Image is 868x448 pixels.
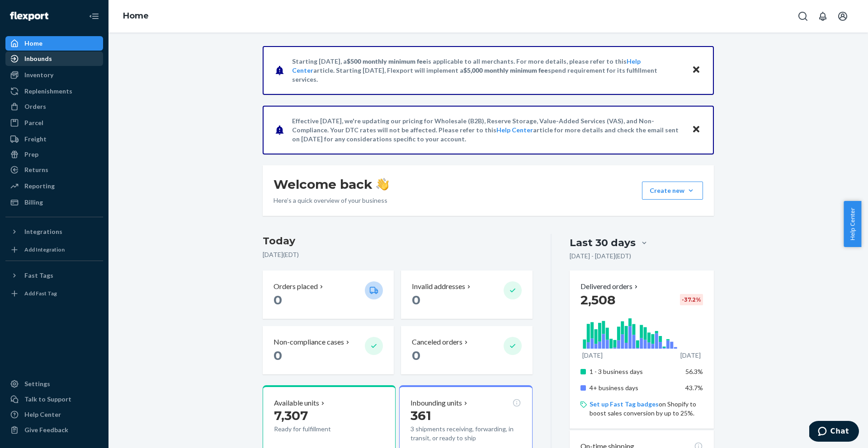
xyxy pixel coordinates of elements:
div: Freight [24,135,47,144]
div: Help Center [24,410,61,419]
div: Integrations [24,227,62,236]
img: Flexport logo [10,12,48,21]
ol: breadcrumbs [116,3,156,29]
span: 7,307 [274,408,308,423]
div: Add Fast Tag [24,289,57,297]
button: Non-compliance cases 0 [263,326,394,374]
a: Set up Fast Tag badges [590,400,659,408]
button: Close [690,64,702,77]
a: Home [123,11,149,21]
h3: Today [263,234,533,248]
span: 0 [412,292,420,308]
p: 4+ business days [590,383,679,392]
button: Delivered orders [580,281,640,292]
div: Give Feedback [24,425,68,434]
img: hand-wave emoji [376,178,389,191]
button: Invalid addresses 0 [401,271,532,319]
p: [DATE] [582,351,603,360]
button: Close [690,123,702,136]
a: Inbounds [5,51,103,66]
button: Orders placed 0 [263,271,394,319]
p: Ready for fulfillment [274,425,358,434]
button: Give Feedback [5,423,103,437]
p: 3 shipments receiving, forwarding, in transit, or ready to ship [410,425,521,443]
p: [DATE] ( EDT ) [263,250,533,259]
span: 2,508 [580,292,615,308]
div: Billing [24,198,43,207]
button: Integrations [5,224,103,239]
span: 0 [412,348,420,363]
div: Returns [24,165,48,174]
p: Orders placed [274,281,318,292]
h1: Welcome back [274,176,389,192]
button: Open Search Box [794,7,812,25]
span: $500 monthly minimum fee [347,57,426,65]
div: Prep [24,150,38,159]
a: Add Fast Tag [5,286,103,301]
iframe: Opens a widget where you can chat to one of our agents [809,421,859,443]
a: Orders [5,99,103,114]
a: Help Center [496,126,533,134]
div: Reporting [24,182,55,191]
p: Effective [DATE], we're updating our pricing for Wholesale (B2B), Reserve Storage, Value-Added Se... [292,117,683,144]
p: Inbounding units [410,398,462,408]
p: Available units [274,398,319,408]
button: Close Navigation [85,7,103,25]
a: Inventory [5,68,103,82]
a: Add Integration [5,243,103,257]
a: Returns [5,163,103,177]
button: Open account menu [834,7,852,25]
div: Add Integration [24,246,65,253]
span: 0 [274,348,282,363]
div: Last 30 days [570,236,636,250]
a: Parcel [5,116,103,130]
p: Starting [DATE], a is applicable to all merchants. For more details, please refer to this article... [292,57,683,84]
div: Home [24,39,42,48]
span: 56.3% [685,368,703,375]
p: Non-compliance cases [274,337,344,347]
span: 43.7% [685,384,703,392]
div: Replenishments [24,87,72,96]
p: 1 - 3 business days [590,367,679,376]
div: Talk to Support [24,395,71,404]
p: on Shopify to boost sales conversion by up to 25%. [590,400,703,418]
div: Orders [24,102,46,111]
a: Freight [5,132,103,146]
span: $5,000 monthly minimum fee [463,66,548,74]
div: Fast Tags [24,271,53,280]
span: 0 [274,292,282,308]
button: Help Center [844,201,861,247]
a: Help Center [5,407,103,422]
button: Talk to Support [5,392,103,406]
a: Settings [5,377,103,391]
p: Here’s a quick overview of your business [274,196,389,205]
button: Create new [642,182,703,200]
a: Billing [5,195,103,210]
button: Open notifications [814,7,832,25]
p: [DATE] - [DATE] ( EDT ) [570,252,631,261]
a: Prep [5,147,103,162]
a: Replenishments [5,84,103,98]
div: -37.2 % [680,294,703,305]
div: Parcel [24,118,43,127]
span: 361 [410,408,431,423]
a: Reporting [5,179,103,193]
div: Settings [24,379,50,388]
button: Canceled orders 0 [401,326,532,374]
p: Canceled orders [412,337,462,347]
a: Home [5,36,103,51]
div: Inventory [24,70,53,79]
p: Invalid addresses [412,281,465,292]
div: Inbounds [24,54,52,63]
p: [DATE] [680,351,701,360]
button: Fast Tags [5,268,103,283]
